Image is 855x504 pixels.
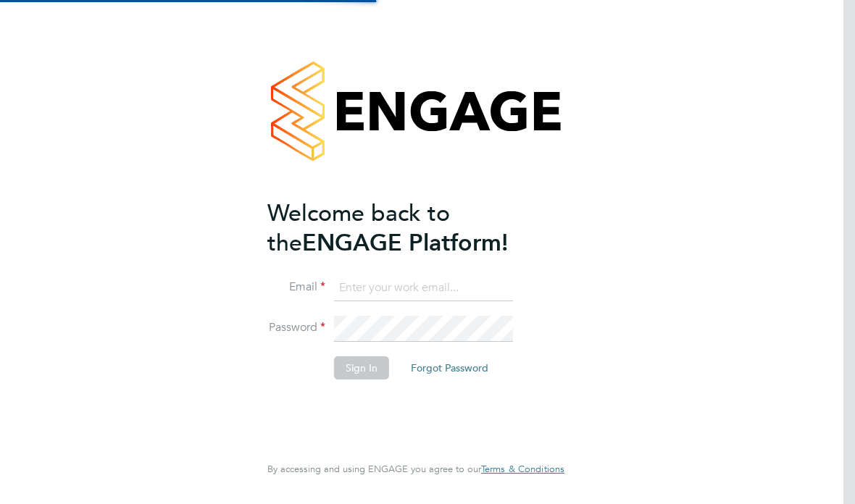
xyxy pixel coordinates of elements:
input: Enter your work email... [334,275,513,301]
span: Terms & Conditions [481,463,564,475]
label: Email [267,280,325,295]
h2: ENGAGE Platform! [267,198,550,258]
a: Terms & Conditions [481,463,564,475]
button: Forgot Password [399,356,500,379]
span: Welcome back to the [267,199,450,257]
button: Sign In [334,356,389,379]
label: Password [267,320,325,335]
span: By accessing and using ENGAGE you agree to our [267,463,564,475]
